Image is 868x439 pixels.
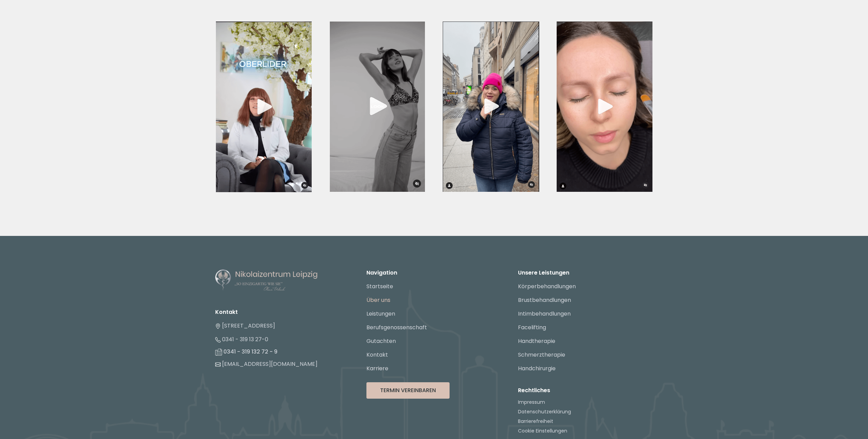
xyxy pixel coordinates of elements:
[330,22,425,192] img: Nikolaizentrum Leipzig auf Social Media
[443,22,539,192] img: Nikolaizentrum Leipzig auf Social Media
[215,346,350,357] li: 0341 - 319 132 72 - 9
[518,310,571,318] a: Intimbehandlungen
[366,282,393,290] a: Startseite
[366,269,502,277] p: Navigation
[215,360,318,368] a: [EMAIL_ADDRESS][DOMAIN_NAME]
[215,269,318,292] img: Nikolaizentrum Leipzig - Logo
[366,310,395,318] a: Leistungen
[366,351,388,359] a: Kontakt
[518,408,571,415] a: Datenschutzerklärung
[215,308,350,316] li: Kontakt
[216,22,312,192] img: Nikolaizentrum Leipzig auf Social Media
[215,322,275,330] a: [STREET_ADDRESS]
[518,351,565,359] a: Schmerztherapie
[366,323,427,331] a: Berufsgenossenschaft
[366,337,396,345] a: Gutachten
[518,399,545,405] a: Impressum
[518,296,571,304] a: Brustbehandlungen
[518,337,555,345] a: Handtherapie
[366,296,390,304] a: Über uns
[518,282,576,290] a: Körperbehandlungen
[366,382,450,399] button: Termin Vereinbaren
[518,386,653,395] p: Rechtliches
[518,269,653,277] p: Unsere Leistungen
[518,364,556,372] a: Handchirurgie
[215,335,268,343] a: 0341 - 319 13 27-0
[518,418,553,425] a: Barrierefreiheit
[557,22,652,192] img: Nikolaizentrum Leipzig auf Social Media
[366,364,388,372] a: Karriere
[518,427,567,434] button: Cookie Einstellungen
[518,323,546,331] a: Facelifting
